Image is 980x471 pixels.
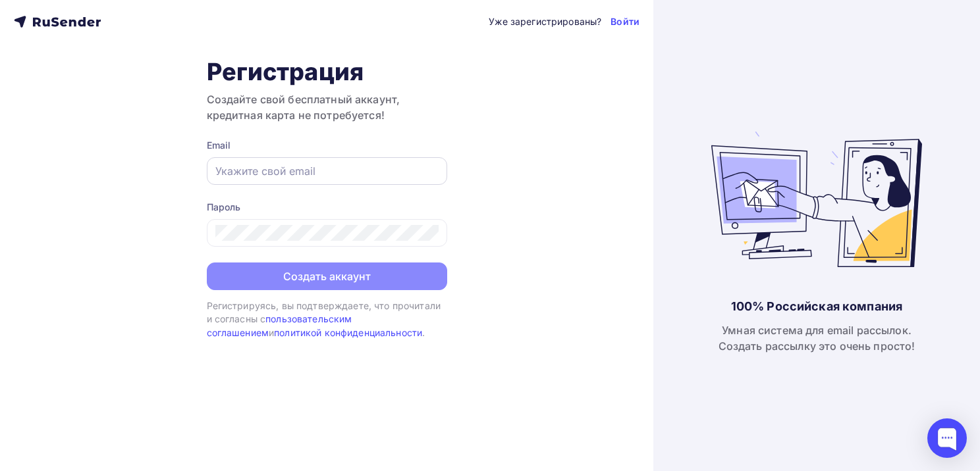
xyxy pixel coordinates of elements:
a: политикой конфиденциальности [274,327,422,338]
button: Создать аккаунт [207,262,447,290]
div: Уже зарегистрированы? [489,15,601,28]
div: Умная система для email рассылок. Создать рассылку это очень просто! [719,322,915,354]
div: Email [207,139,447,152]
div: Пароль [207,201,447,214]
div: 100% Российская компания [731,299,902,314]
h3: Создайте свой бесплатный аккаунт, кредитная карта не потребуется! [207,91,447,123]
a: Войти [611,15,640,28]
input: Укажите свой email [215,163,439,179]
h1: Регистрация [207,57,447,86]
a: пользовательским соглашением [207,313,352,337]
div: Регистрируясь, вы подтверждаете, что прочитали и согласны с и . [207,299,447,339]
